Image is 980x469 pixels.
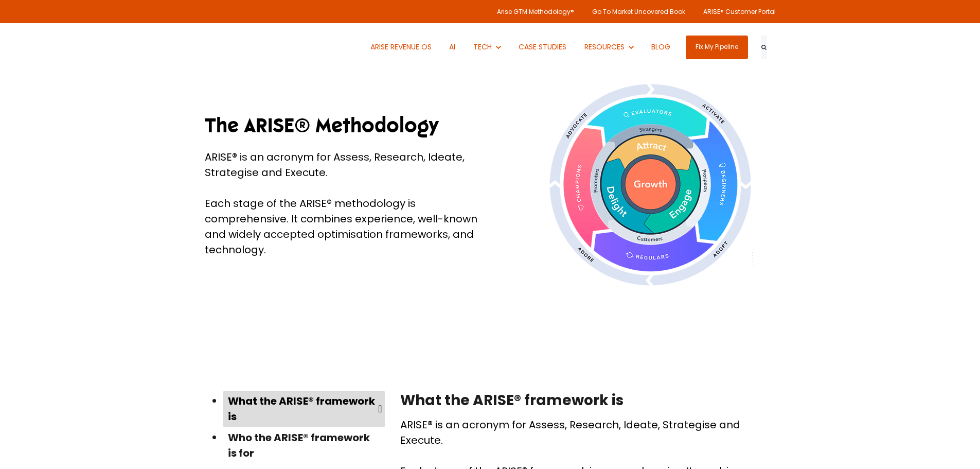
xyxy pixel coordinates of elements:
[584,42,585,42] span: Show submenu for RESOURCES
[205,36,226,59] img: ARISE GTM logo (1) white
[577,23,641,71] button: Show submenu for RESOURCES RESOURCES
[205,113,483,139] h1: The ARISE® Methodology
[363,23,439,71] a: ARISE REVENUE OS
[473,42,492,52] span: TECH
[466,23,508,71] button: Show submenu for TECH TECH
[363,23,678,71] nav: Desktop navigation
[400,418,740,447] span: ARISE® is an acronym for Assess, Research, Ideate, Strategise and Execute.
[223,427,385,464] a: Who the ARISE® framework is for
[547,82,754,288] img: Product-led-growth-flywheel-hubspot-flywheel
[223,391,385,427] a: What the ARISE® framework is
[511,23,575,71] a: CASE STUDIES
[205,149,483,257] div: ARISE® is an acronym for Assess, Research, Ideate, Strategise and Execute. Each stage of the ARIS...
[686,36,748,59] a: Fix My Pipeline
[584,42,625,52] span: RESOURCES
[400,391,776,410] h2: What the ARISE® framework is
[473,42,474,42] span: Show submenu for TECH
[442,23,464,71] a: AI
[761,36,767,59] button: Search
[644,23,679,71] a: BLOG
